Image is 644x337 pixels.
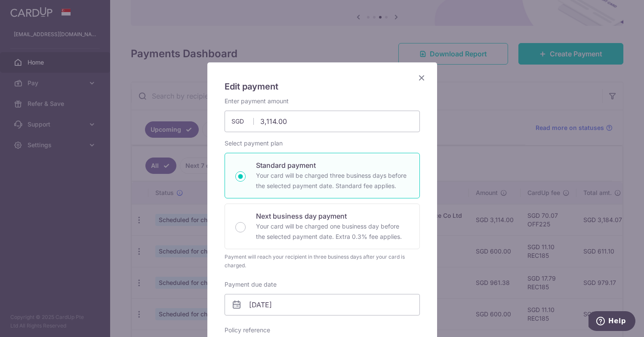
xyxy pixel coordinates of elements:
[225,326,270,334] label: Policy reference
[256,170,409,191] p: Your card will be charged three business days before the selected payment date. Standard fee appl...
[225,80,420,93] h5: Edit payment
[416,73,427,83] button: Close
[225,97,289,105] label: Enter payment amount
[225,280,277,289] label: Payment due date
[256,160,409,170] p: Standard payment
[225,139,283,148] label: Select payment plan
[225,253,420,270] div: Payment will reach your recipient in three business days after your card is charged.
[225,294,420,315] input: DD / MM / YYYY
[225,111,420,132] input: 0.00
[256,221,409,242] p: Your card will be charged one business day before the selected payment date. Extra 0.3% fee applies.
[589,311,635,333] iframe: Opens a widget where you can find more information
[231,117,254,126] span: SGD
[256,211,409,221] p: Next business day payment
